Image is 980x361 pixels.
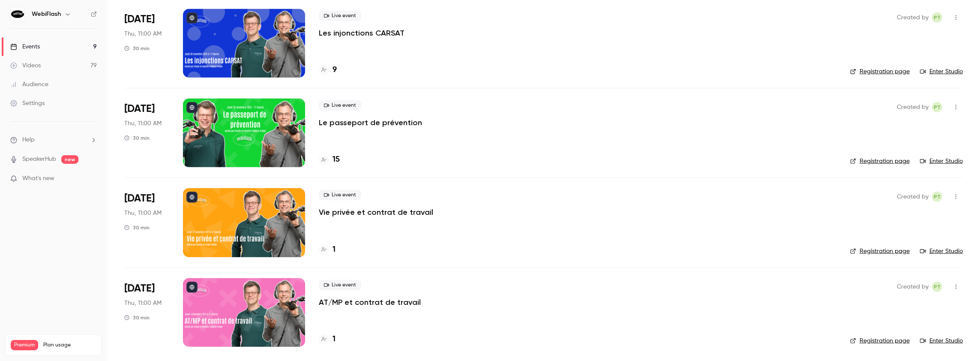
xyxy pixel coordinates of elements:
[934,192,941,202] span: PT
[124,102,155,116] span: [DATE]
[124,135,150,141] div: 30 min
[124,188,169,257] div: Nov 27 Thu, 11:00 AM (Europe/Paris)
[934,12,941,23] span: PT
[22,174,54,183] span: What's new
[932,282,942,292] span: Pauline TERRIEN
[22,155,56,164] a: SpeakerHub
[10,80,48,89] div: Audience
[934,102,941,112] span: PT
[10,99,45,108] div: Settings
[319,11,361,21] span: Live event
[124,314,150,321] div: 30 min
[319,154,340,165] a: 15
[11,7,24,21] img: WebiFlash
[897,102,929,112] span: Created by
[333,64,337,76] h4: 9
[124,119,162,128] span: Thu, 11:00 AM
[319,244,336,256] a: 1
[850,157,910,165] a: Registration page
[319,64,337,76] a: 9
[124,278,169,347] div: Dec 4 Thu, 11:00 AM (Europe/Paris)
[124,299,162,307] span: Thu, 11:00 AM
[319,117,422,128] a: Le passeport de prévention
[124,9,169,78] div: Nov 6 Thu, 11:00 AM (Europe/Paris)
[920,157,963,165] a: Enter Studio
[897,192,929,202] span: Created by
[932,192,942,202] span: Pauline TERRIEN
[124,209,162,217] span: Thu, 11:00 AM
[333,154,340,165] h4: 15
[10,42,40,51] div: Events
[897,282,929,292] span: Created by
[319,207,433,217] a: Vie privée et contrat de travail
[333,244,336,256] h4: 1
[124,282,155,295] span: [DATE]
[319,28,405,38] a: Les injonctions CARSAT
[932,12,942,23] span: Pauline TERRIEN
[319,100,361,111] span: Live event
[10,135,97,144] li: help-dropdown-opener
[61,155,78,164] span: new
[932,102,942,112] span: Pauline TERRIEN
[124,192,155,205] span: [DATE]
[319,190,361,200] span: Live event
[850,337,910,345] a: Registration page
[333,334,336,345] h4: 1
[124,99,169,167] div: Nov 20 Thu, 11:00 AM (Europe/Paris)
[124,224,150,231] div: 30 min
[124,45,150,52] div: 30 min
[87,175,97,183] iframe: Noticeable Trigger
[920,337,963,345] a: Enter Studio
[22,135,35,144] span: Help
[897,12,929,23] span: Created by
[934,282,941,292] span: PT
[124,30,162,38] span: Thu, 11:00 AM
[32,10,61,18] h6: WebiFlash
[10,61,41,70] div: Videos
[319,334,336,345] a: 1
[850,67,910,76] a: Registration page
[124,12,155,26] span: [DATE]
[319,297,421,307] a: AT/MP et contrat de travail
[43,342,96,349] span: Plan usage
[11,340,38,350] span: Premium
[920,67,963,76] a: Enter Studio
[920,247,963,256] a: Enter Studio
[850,247,910,256] a: Registration page
[319,280,361,290] span: Live event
